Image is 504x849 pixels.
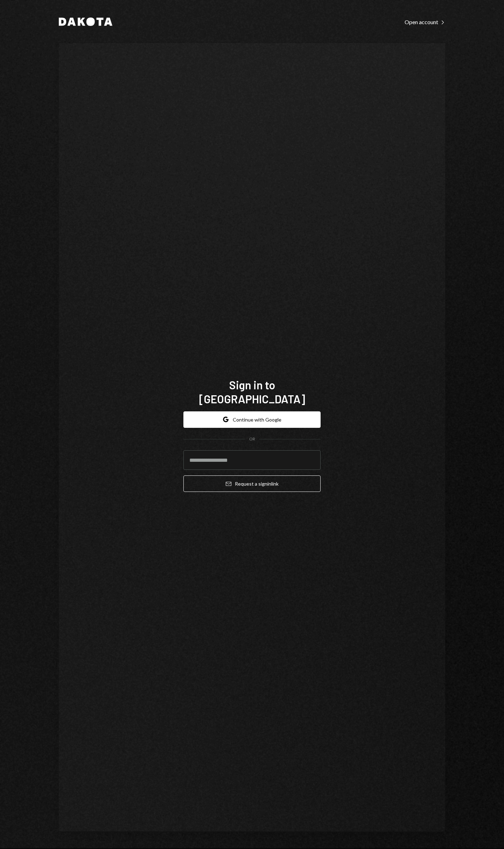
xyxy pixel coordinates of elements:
[183,378,321,406] h1: Sign in to [GEOGRAPHIC_DATA]
[405,19,445,26] div: Open account
[183,411,321,428] button: Continue with Google
[183,475,321,492] button: Request a signinlink
[249,436,255,442] div: OR
[405,18,445,26] a: Open account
